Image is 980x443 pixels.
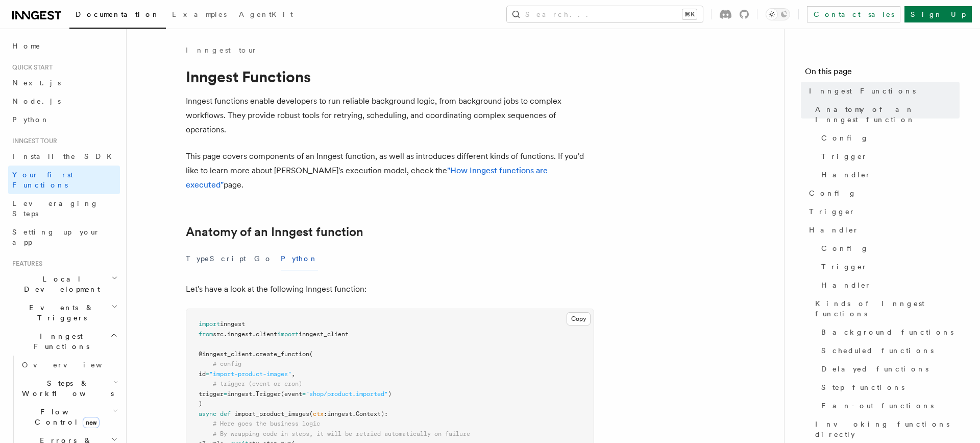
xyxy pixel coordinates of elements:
span: Kinds of Inngest functions [815,298,960,319]
p: Let's have a look at the following Inngest function: [186,282,594,296]
button: Local Development [8,270,120,298]
span: Flow Control [18,407,112,427]
span: Config [821,133,869,143]
a: Handler [817,276,960,294]
span: Handler [821,170,871,180]
button: Events & Triggers [8,298,120,327]
h1: Inngest Functions [186,67,594,86]
span: new [83,417,100,428]
span: Handler [809,225,859,235]
a: Sign Up [904,6,972,22]
span: Overview [22,361,127,369]
span: ( [309,351,313,358]
span: = [224,390,227,398]
span: import [277,331,299,338]
span: Trigger [821,151,868,161]
span: # By wrapping code in steps, it will be retried automatically on failure [213,430,470,437]
span: Your first Functions [12,171,73,189]
span: , [291,370,295,378]
span: Step functions [821,382,904,392]
button: Steps & Workflows [18,374,120,403]
span: create_function [256,351,309,358]
span: . [224,331,227,338]
a: Trigger [817,258,960,276]
span: Documentation [76,10,160,18]
p: This page covers components of an Inngest function, as well as introduces different kinds of func... [186,149,594,192]
button: Flow Controlnew [18,403,120,431]
span: Scheduled functions [821,345,934,356]
a: Trigger [805,202,960,221]
span: Quick start [8,63,53,72]
span: inngest. [227,390,256,398]
a: Kinds of Inngest functions [811,294,960,323]
span: Next.js [12,79,61,87]
span: # Here goes the business logic [213,420,320,427]
a: Node.js [8,92,120,110]
button: Search...⌘K [507,6,703,22]
a: Contact sales [807,6,900,22]
span: ) [199,400,202,407]
a: Examples [166,3,233,28]
a: Inngest tour [186,45,257,55]
span: = [206,370,209,378]
span: Context): [356,410,388,417]
span: inngest [220,320,245,328]
a: Step functions [817,378,960,397]
span: . [252,351,256,358]
span: Node.js [12,97,61,105]
button: Copy [567,312,591,325]
span: Anatomy of an Inngest function [815,104,960,125]
a: Home [8,37,120,55]
span: # trigger (event or cron) [213,380,302,387]
a: AgentKit [233,3,299,28]
span: trigger [199,390,224,398]
a: Scheduled functions [817,341,960,360]
button: TypeScript [186,247,246,270]
span: Config [809,188,856,198]
a: Python [8,110,120,129]
span: : [324,410,327,417]
span: from [199,331,213,338]
a: Next.js [8,74,120,92]
span: inngest [327,410,352,417]
span: src [213,331,224,338]
span: (event [281,390,302,398]
a: Config [817,239,960,258]
span: inngest_client [299,331,349,338]
span: # config [213,360,241,367]
span: ) [388,390,391,398]
span: Trigger [809,206,855,217]
span: Handler [821,280,871,290]
span: id [199,370,206,378]
span: Inngest Functions [8,331,110,352]
a: Leveraging Steps [8,194,120,223]
p: Inngest functions enable developers to run reliable background logic, from background jobs to com... [186,94,594,137]
span: def [220,410,231,417]
span: Trigger [256,390,281,398]
span: Fan-out functions [821,401,934,411]
span: Setting up your app [12,228,100,246]
a: Anatomy of an Inngest function [811,100,960,129]
span: Background functions [821,327,953,337]
span: Events & Triggers [8,302,111,323]
span: client [256,331,277,338]
a: Fan-out functions [817,397,960,415]
span: Config [821,243,869,253]
span: ( [309,410,313,417]
span: Leveraging Steps [12,199,99,218]
span: Steps & Workflows [18,378,114,399]
a: Setting up your app [8,223,120,251]
a: Delayed functions [817,360,960,378]
span: import [199,320,220,328]
span: Local Development [8,274,111,294]
a: Inngest Functions [805,82,960,100]
a: Your first Functions [8,166,120,194]
button: Python [281,247,318,270]
span: Delayed functions [821,364,928,374]
a: Handler [805,221,960,239]
span: @inngest_client [199,351,252,358]
a: Config [817,129,960,147]
a: Install the SDK [8,147,120,166]
span: Examples [172,10,227,18]
a: Trigger [817,147,960,166]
